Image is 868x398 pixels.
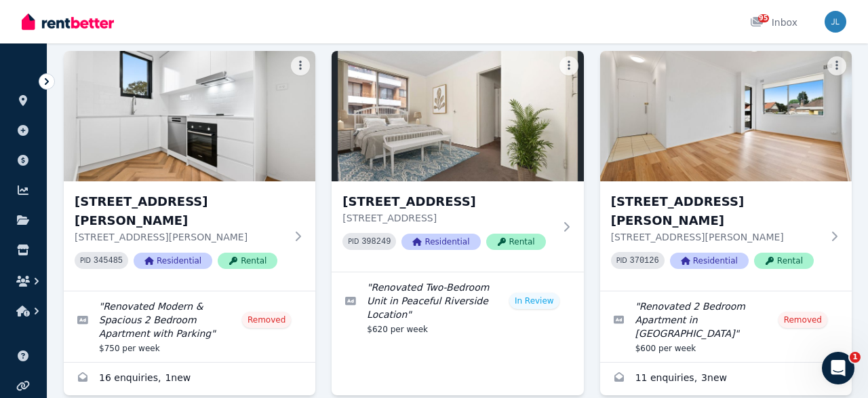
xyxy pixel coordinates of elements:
[401,234,480,250] span: Residential
[850,352,861,363] span: 1
[361,237,391,247] code: 398249
[611,192,822,230] h3: [STREET_ADDRESS][PERSON_NAME]
[486,234,546,250] span: Rental
[22,12,114,32] img: RentBetter
[348,238,359,245] small: PID
[825,11,846,33] img: Joanne Lau
[218,253,277,269] span: Rental
[75,230,285,244] p: [STREET_ADDRESS][PERSON_NAME]
[64,291,315,362] a: Edit listing: Renovated Modern & Spacious 2 Bedroom Apartment with Parking
[600,363,852,395] a: Enquiries for 6/2 Neale St, Belmore
[822,352,854,384] iframe: Intercom live chat
[559,56,578,75] button: More options
[332,51,583,181] img: 5/1 Meadow Cres, Meadowbank
[616,257,627,264] small: PID
[670,253,749,269] span: Residential
[600,51,852,181] img: 6/2 Neale St, Belmore
[758,14,769,22] span: 95
[64,363,315,395] a: Enquiries for 5./25 Charles Street, Five Dock
[342,211,553,225] p: [STREET_ADDRESS]
[291,56,310,75] button: More options
[750,16,797,29] div: Inbox
[611,230,822,244] p: [STREET_ADDRESS][PERSON_NAME]
[64,51,315,181] img: 5./25 Charles Street, Five Dock
[332,51,583,272] a: 5/1 Meadow Cres, Meadowbank[STREET_ADDRESS][STREET_ADDRESS]PID 398249ResidentialRental
[64,51,315,291] a: 5./25 Charles Street, Five Dock[STREET_ADDRESS][PERSON_NAME][STREET_ADDRESS][PERSON_NAME]PID 3454...
[94,256,123,266] code: 345485
[80,257,91,264] small: PID
[332,272,583,343] a: Edit listing: Renovated Two-Bedroom Unit in Peaceful Riverside Location
[754,253,814,269] span: Rental
[600,51,852,291] a: 6/2 Neale St, Belmore[STREET_ADDRESS][PERSON_NAME][STREET_ADDRESS][PERSON_NAME]PID 370126Resident...
[600,291,852,362] a: Edit listing: Renovated 2 Bedroom Apartment in Quite Street
[75,192,285,230] h3: [STREET_ADDRESS][PERSON_NAME]
[134,253,212,269] span: Residential
[630,256,659,266] code: 370126
[342,192,553,211] h3: [STREET_ADDRESS]
[827,56,846,75] button: More options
